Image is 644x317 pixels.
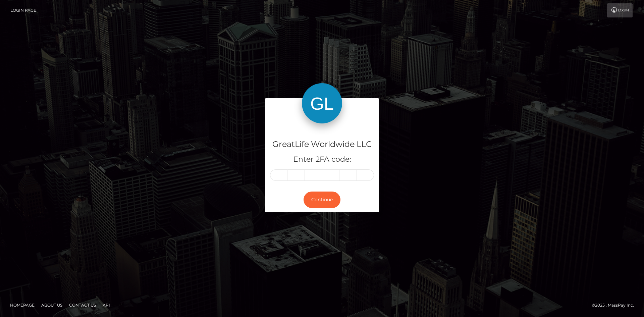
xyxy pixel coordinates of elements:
[304,192,340,208] button: Continue
[592,302,639,309] div: © 2025 , MassPay Inc.
[100,300,113,310] a: API
[10,3,36,17] a: Login Page
[7,300,37,310] a: Homepage
[302,83,342,123] img: GreatLife Worldwide LLC
[66,300,99,310] a: Contact Us
[270,154,374,165] h5: Enter 2FA code:
[607,3,633,17] a: Login
[39,300,65,310] a: About Us
[270,139,374,150] h4: GreatLife Worldwide LLC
